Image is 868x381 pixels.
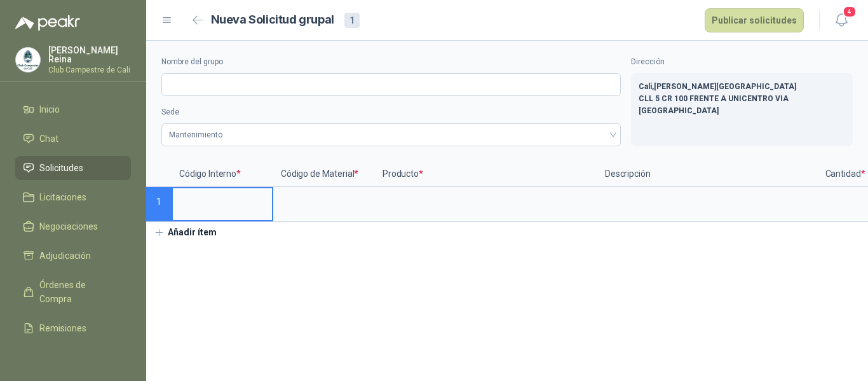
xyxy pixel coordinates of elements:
[146,187,172,222] p: 1
[15,345,131,370] a: Configuración
[273,162,375,187] p: Código de Material
[705,8,804,32] button: Publicar solicitudes
[15,156,131,180] a: Solicitudes
[15,127,131,151] a: Chat
[830,9,853,32] button: 4
[15,185,131,209] a: Licitaciones
[39,249,91,263] span: Adjudicación
[16,48,40,72] img: Company Logo
[39,278,119,306] span: Órdenes de Compra
[172,162,273,187] p: Código Interno
[161,106,621,118] label: Sede
[597,162,820,187] p: Descripción
[39,161,83,175] span: Solicitudes
[48,46,131,64] p: [PERSON_NAME] Reina
[48,66,131,74] p: Club Campestre de Cali
[39,321,86,335] span: Remisiones
[161,56,621,68] label: Nombre del grupo
[15,273,131,311] a: Órdenes de Compra
[15,15,80,31] img: Logo peakr
[39,132,58,146] span: Chat
[15,97,131,121] a: Inicio
[639,81,845,93] p: Cali , [PERSON_NAME][GEOGRAPHIC_DATA]
[39,190,86,204] span: Licitaciones
[169,125,613,144] span: Mantenimiento
[375,162,597,187] p: Producto
[631,56,853,68] label: Dirección
[344,13,360,28] div: 1
[639,93,845,117] p: CLL 5 CR 100 FRENTE A UNICENTRO VIA [GEOGRAPHIC_DATA]
[843,6,857,18] span: 4
[15,316,131,340] a: Remisiones
[39,219,98,233] span: Negociaciones
[146,222,224,244] button: Añadir ítem
[15,244,131,268] a: Adjudicación
[211,11,334,29] h2: Nueva Solicitud grupal
[15,214,131,239] a: Negociaciones
[39,102,60,116] span: Inicio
